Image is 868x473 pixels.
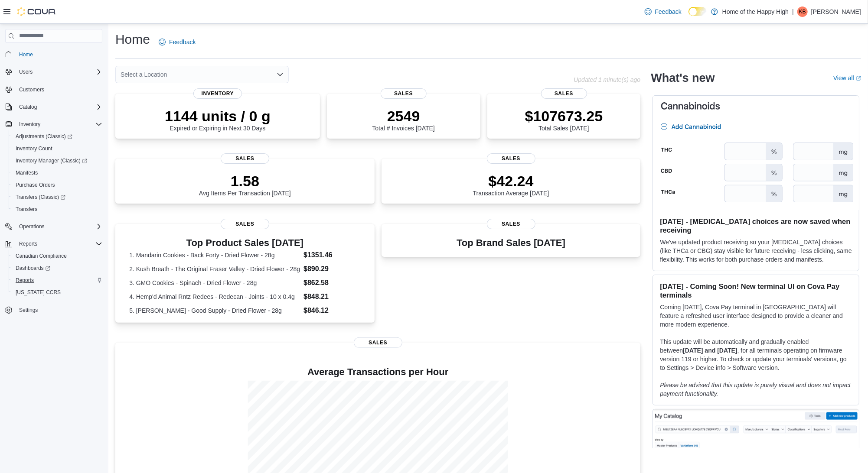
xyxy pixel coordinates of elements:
[19,223,45,230] span: Operations
[12,204,41,214] a: Transfers
[457,238,565,248] h3: Top Brand Sales [DATE]
[19,121,40,128] span: Inventory
[16,157,87,164] span: Inventory Manager (Classic)
[372,107,434,125] p: 2549
[660,303,852,329] p: Coming [DATE], Cova Pay terminal in [GEOGRAPHIC_DATA] will feature a refreshed user interface des...
[12,275,102,285] span: Reports
[12,156,102,166] span: Inventory Manager (Classic)
[525,107,603,132] div: Total Sales [DATE]
[129,292,300,301] dt: 4. Hemp'd Animal Rntz Redees - Redecan - Joints - 10 x 0.4g
[9,167,106,179] button: Manifests
[16,119,44,130] button: Inventory
[12,180,102,190] span: Purchase Orders
[19,240,37,247] span: Reports
[381,88,427,99] span: Sales
[12,263,102,273] span: Dashboards
[797,6,808,17] div: Kyle Bent
[16,265,50,272] span: Dashboards
[16,133,72,140] span: Adjustments (Classic)
[19,307,38,314] span: Settings
[16,305,102,315] span: Settings
[221,153,269,164] span: Sales
[799,6,806,17] span: KB
[2,220,106,233] button: Operations
[193,88,242,99] span: Inventory
[12,156,91,166] a: Inventory Manager (Classic)
[9,262,106,274] a: Dashboards
[2,118,106,130] button: Inventory
[129,306,300,315] dt: 5. [PERSON_NAME] - Good Supply - Dried Flower - 28g
[487,153,535,164] span: Sales
[660,382,851,397] em: Please be advised that this update is purely visual and does not impact payment functionality.
[12,263,54,273] a: Dashboards
[12,168,41,178] a: Manifests
[303,278,360,288] dd: $862.58
[169,38,196,46] span: Feedback
[129,238,360,248] h3: Top Product Sales [DATE]
[2,304,106,316] button: Settings
[155,33,199,51] a: Feedback
[16,84,102,95] span: Customers
[660,337,852,372] p: This update will be automatically and gradually enabled between , for all terminals operating on ...
[16,67,102,77] span: Users
[12,168,102,178] span: Manifests
[833,75,861,81] a: View allExternal link
[574,76,640,83] p: Updated 1 minute(s) ago
[2,66,106,78] button: Users
[16,239,41,249] button: Reports
[16,221,102,232] span: Operations
[303,305,360,316] dd: $846.12
[303,264,360,274] dd: $890.29
[16,169,38,176] span: Manifests
[12,251,102,261] span: Canadian Compliance
[856,76,861,81] svg: External link
[16,305,41,315] a: Settings
[221,219,269,229] span: Sales
[9,250,106,262] button: Canadian Compliance
[122,367,633,377] h4: Average Transactions per Hour
[2,83,106,96] button: Customers
[683,347,737,354] strong: [DATE] and [DATE]
[12,143,102,154] span: Inventory Count
[19,86,44,93] span: Customers
[19,68,33,75] span: Users
[16,102,102,112] span: Catalog
[12,192,102,202] span: Transfers (Classic)
[165,107,271,125] p: 1144 units / 0 g
[473,172,549,190] p: $42.24
[277,71,284,78] button: Open list of options
[651,71,715,85] h2: What's new
[9,143,106,155] button: Inventory Count
[9,130,106,143] a: Adjustments (Classic)
[473,172,549,197] div: Transaction Average [DATE]
[16,194,65,201] span: Transfers (Classic)
[12,180,59,190] a: Purchase Orders
[16,49,102,60] span: Home
[16,181,55,188] span: Purchase Orders
[303,292,360,302] dd: $848.21
[5,45,102,339] nav: Complex example
[17,7,56,16] img: Cova
[9,155,106,167] a: Inventory Manager (Classic)
[811,6,861,17] p: [PERSON_NAME]
[16,253,67,259] span: Canadian Compliance
[2,238,106,250] button: Reports
[12,287,64,298] a: [US_STATE] CCRS
[16,206,37,213] span: Transfers
[199,172,291,197] div: Avg Items Per Transaction [DATE]
[660,217,852,234] h3: [DATE] - [MEDICAL_DATA] choices are now saved when receiving
[372,107,434,132] div: Total # Invoices [DATE]
[12,287,102,298] span: Washington CCRS
[655,7,682,16] span: Feedback
[12,131,76,142] a: Adjustments (Classic)
[165,107,271,132] div: Expired or Expiring in Next 30 Days
[16,119,102,130] span: Inventory
[16,145,52,152] span: Inventory Count
[16,67,36,77] button: Users
[541,88,587,99] span: Sales
[792,6,794,17] p: |
[9,286,106,298] button: [US_STATE] CCRS
[19,51,33,58] span: Home
[12,251,70,261] a: Canadian Compliance
[16,84,48,95] a: Customers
